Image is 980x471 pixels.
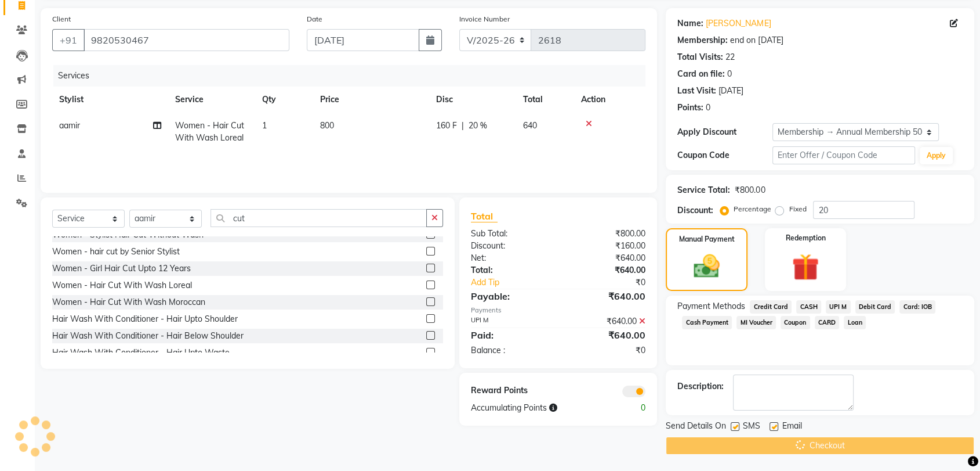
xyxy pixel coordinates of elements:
span: Coupon [781,316,810,329]
div: Women - Hair Cut With Wash Moroccan [52,296,205,308]
span: MI Voucher [736,316,776,329]
div: Apply Discount [677,126,772,138]
div: Sub Total: [462,228,558,240]
div: Women - hair cut by Senior Stylist [52,246,180,258]
div: Services [53,65,654,87]
input: Search or Scan [210,209,427,227]
input: Enter Offer / Coupon Code [772,146,915,164]
button: +91 [52,29,85,51]
div: Total: [462,264,558,276]
button: Apply [920,147,953,164]
span: 1 [262,120,267,131]
div: Points: [677,102,703,114]
span: Women - Hair Cut With Wash Loreal [175,120,244,143]
div: Reward Points [462,384,558,397]
span: 20 % [469,120,487,132]
div: Description: [677,380,724,393]
th: Service [168,87,255,113]
div: Membership: [677,34,728,46]
div: Discount: [677,204,713,217]
div: ₹640.00 [558,264,655,276]
th: Total [516,87,574,113]
div: Name: [677,17,703,30]
span: Loan [844,316,866,329]
div: 0 [606,402,654,414]
div: Discount: [462,240,558,252]
th: Price [313,87,429,113]
div: ₹640.00 [558,289,655,303]
span: Email [782,420,801,434]
div: ₹640.00 [558,315,655,328]
label: Redemption [785,233,825,243]
input: Search by Name/Mobile/Email/Code [84,29,289,51]
div: ₹0 [574,276,654,289]
a: [PERSON_NAME] [706,17,771,30]
div: Card on file: [677,68,725,80]
div: [DATE] [718,85,743,97]
div: ₹800.00 [735,184,765,196]
span: Total [471,210,498,222]
div: Accumulating Points [462,402,607,414]
th: Qty [255,87,313,113]
div: Balance : [462,344,558,357]
span: Payment Methods [677,300,745,312]
img: _cash.svg [685,251,727,281]
label: Client [52,14,71,24]
div: ₹800.00 [558,228,655,240]
div: 0 [727,68,732,80]
span: Debit Card [855,300,895,314]
div: Payments [471,305,645,315]
span: UPI M [826,300,851,314]
label: Fixed [789,204,806,214]
a: Add Tip [462,276,574,289]
img: _gift.svg [783,250,827,284]
span: Card: IOB [899,300,935,314]
div: ₹640.00 [558,252,655,264]
span: | [462,120,464,132]
span: Credit Card [750,300,792,314]
div: ₹640.00 [558,328,655,342]
span: CARD [815,316,840,329]
label: Percentage [734,204,771,214]
th: Action [574,87,645,113]
span: 160 F [436,120,457,132]
label: Date [307,14,322,24]
div: UPI M [462,315,558,328]
span: 640 [523,120,537,131]
div: ₹0 [558,344,655,357]
div: Hair Wash With Conditioner - Hair Upto Shoulder [52,313,238,325]
div: 22 [725,51,735,63]
div: end on [DATE] [730,34,783,46]
div: Net: [462,252,558,264]
span: aamir [59,120,80,131]
div: Women - Girl Hair Cut Upto 12 Years [52,263,191,275]
div: Hair Wash With Conditioner - Hair Below Shoulder [52,330,244,342]
label: Invoice Number [459,14,510,24]
span: SMS [743,420,760,434]
div: Total Visits: [677,51,723,63]
span: Cash Payment [682,316,732,329]
div: Women - Hair Cut With Wash Loreal [52,279,192,292]
span: CASH [796,300,821,314]
span: 800 [320,120,334,131]
label: Manual Payment [679,234,735,245]
div: Service Total: [677,184,730,196]
div: Hair Wash With Conditioner - Hair Upto Waste [52,347,230,359]
span: Send Details On [666,420,726,434]
div: Last Visit: [677,85,716,97]
div: ₹160.00 [558,240,655,252]
div: Paid: [462,328,558,342]
th: Stylist [52,87,168,113]
div: 0 [706,102,710,114]
th: Disc [429,87,516,113]
div: Payable: [462,289,558,303]
div: Coupon Code [677,149,772,161]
